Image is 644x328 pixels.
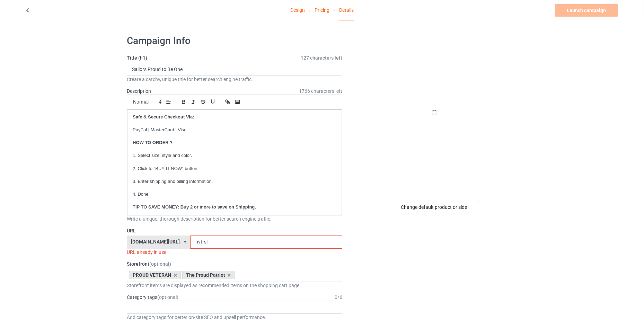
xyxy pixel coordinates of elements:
label: URL [127,227,342,234]
div: 0 / 6 [335,294,342,301]
a: Design [290,0,305,20]
label: Title (h1) [127,54,342,61]
strong: TIP TO SAVE MONEY: Buy 2 or more to save on Shipping. [133,204,256,210]
label: Category tags [127,294,178,301]
h1: Campaign Info [127,35,342,47]
p: 1. Select size, style and color. [133,152,336,159]
div: Details [339,0,354,20]
span: (optional) [149,261,171,267]
p: 2. Click to "BUY IT NOW" button. [133,166,336,172]
div: Add category tags for better on-site SEO and upsell performance. [127,314,342,321]
label: Description [127,88,151,94]
p: 3. Enter shipping and billing information. [133,178,336,185]
strong: Safe & Secure Checkout Via: [133,114,194,119]
p: 4. Done! [133,191,336,198]
span: (optional) [157,294,178,300]
span: 1766 characters left [299,88,342,95]
div: Write a unique, thorough description for better search engine traffic. [127,215,342,222]
div: Change default product or side [389,201,479,213]
span: 127 characters left [301,54,342,61]
strong: HOW TO ORDER ? [133,140,173,145]
p: PayPal | MasterCard | Visa [133,127,336,133]
div: Create a catchy, unique title for better search engine traffic. [127,76,342,83]
div: URL already in use [127,249,342,256]
label: Storefront [127,260,342,267]
div: Storefront items are displayed as recommended items on the shopping cart page. [127,282,342,289]
div: The Proud Patriot [182,271,235,279]
div: [DOMAIN_NAME][URL] [131,239,180,244]
div: PROUD VETERAN [129,271,181,279]
a: Pricing [315,0,329,20]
